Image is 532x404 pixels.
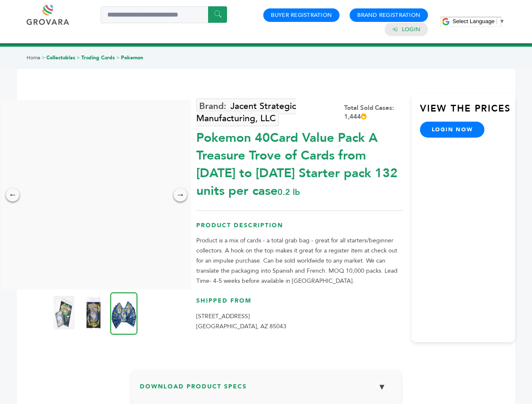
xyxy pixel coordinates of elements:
[196,221,403,236] h3: Product Description
[420,122,485,138] a: login now
[140,378,393,402] h3: Download Product Specs
[452,18,495,24] span: Select Language
[174,188,187,202] div: →
[499,18,505,24] span: ▼
[116,54,120,61] span: >
[81,54,115,61] a: Trading Cards
[271,11,332,19] a: Buyer Registration
[77,54,80,61] span: >
[101,6,227,23] input: Search a product or brand...
[53,296,75,330] img: Pokemon 40-Card Value Pack – A Treasure Trove of Cards from 1996 to 2024 - Starter pack! 132 unit...
[344,104,403,121] div: Total Sold Cases: 1,444
[42,54,45,61] span: >
[196,125,403,200] div: Pokemon 40Card Value Pack A Treasure Trove of Cards from [DATE] to [DATE] Starter pack 132 units ...
[402,26,420,33] a: Login
[6,188,19,202] div: ←
[196,236,403,286] p: Product is a mix of cards - a total grab bag - great for all starters/beginner collectors. A hook...
[46,54,75,61] a: Collectables
[121,54,143,61] a: Pokemon
[110,292,138,335] img: Pokemon 40-Card Value Pack – A Treasure Trove of Cards from 1996 to 2024 - Starter pack! 132 unit...
[196,311,403,332] p: [STREET_ADDRESS] [GEOGRAPHIC_DATA], AZ 85043
[278,186,300,198] span: 0.2 lb
[196,297,403,311] h3: Shipped From
[27,54,40,61] a: Home
[357,11,420,19] a: Brand Registration
[372,378,393,396] button: ▼
[452,18,505,24] a: Select Language​
[83,296,104,330] img: Pokemon 40-Card Value Pack – A Treasure Trove of Cards from 1996 to 2024 - Starter pack! 132 unit...
[196,98,296,126] a: Jacent Strategic Manufacturing, LLC
[420,102,515,122] h3: View the Prices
